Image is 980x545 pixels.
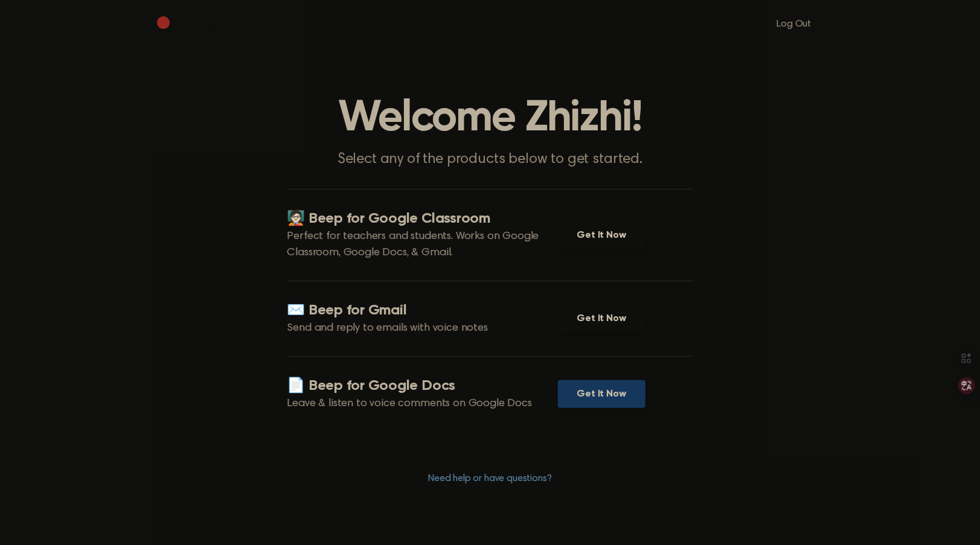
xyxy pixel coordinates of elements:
p: Perfect for teachers and students. Works on Google Classroom, Google Docs, & Gmail. [287,229,558,261]
h4: ✉️ Beep for Gmail [287,301,558,320]
a: Need help or have questions? [428,474,552,483]
a: Get It Now [558,222,645,249]
a: Log Out [765,10,824,39]
a: Get It Now [558,380,645,408]
a: Get It Now [558,305,645,333]
p: Select any of the products below to get started. [258,150,722,170]
p: Leave & listen to voice comments on Google Docs [287,396,558,412]
h4: 🧑🏻‍🏫 Beep for Google Classroom [287,209,558,229]
h4: 📄 Beep for Google Docs [287,376,558,396]
p: Send and reply to emails with voice notes [287,320,558,337]
h1: Welcome Zhizhi! [181,97,799,140]
a: Beep [157,13,225,36]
